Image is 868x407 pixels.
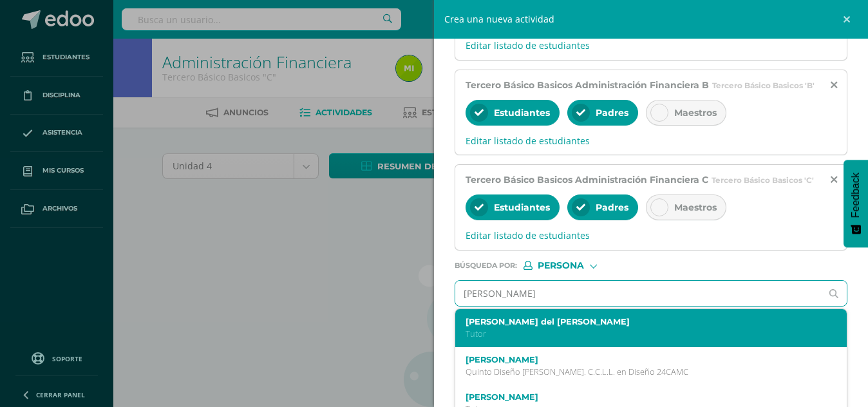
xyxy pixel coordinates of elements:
span: Tercero Básico Basicos 'B' [712,80,815,90]
button: Feedback - Mostrar encuesta [844,160,868,247]
span: Padres [596,107,628,118]
span: Persona [538,262,584,269]
span: Editar listado de estudiantes [466,39,836,52]
span: Estudiantes [494,107,550,118]
span: Tercero Básico Basicos Administración Financiera B [466,79,709,91]
span: Tercero Básico Basicos 'C' [712,175,814,185]
span: Feedback [850,173,862,218]
span: Editar listado de estudiantes [466,229,836,241]
span: Tercero Básico Basicos Administración Financiera C [466,174,708,185]
span: Padres [596,202,628,213]
label: [PERSON_NAME] [466,392,820,402]
span: Estudiantes [494,202,550,213]
span: Búsqueda por : [455,262,517,269]
label: [PERSON_NAME] [466,355,820,364]
p: Tutor [466,328,820,339]
div: [object Object] [524,261,620,270]
span: Maestros [674,202,717,213]
label: [PERSON_NAME] del [PERSON_NAME] [466,317,820,327]
p: Quinto Diseño [PERSON_NAME]. C.C.L.L. en Diseño 24CAMC [466,366,820,377]
span: Editar listado de estudiantes [466,135,836,147]
span: Maestros [674,107,717,118]
input: Ej. Mario Galindo [455,281,821,306]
